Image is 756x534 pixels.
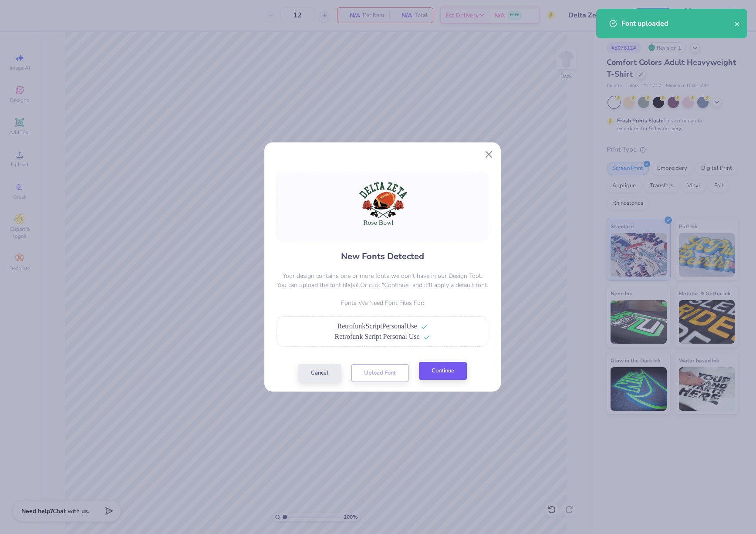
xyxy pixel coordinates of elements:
p: Fonts We Need Font Files For: [277,298,488,308]
p: Your design contains one or more fonts we don't have in our Design Tool. You can upload the font ... [277,271,488,290]
span: RetrofunkScriptPersonalUse [337,322,417,330]
span: Retrofunk Script Personal Use [334,333,419,340]
button: Continue [419,362,467,380]
button: Close [480,146,497,162]
h4: New Fonts Detected [341,250,424,263]
div: Font uploaded [621,18,734,29]
button: Cancel [298,364,341,382]
button: close [734,18,740,29]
